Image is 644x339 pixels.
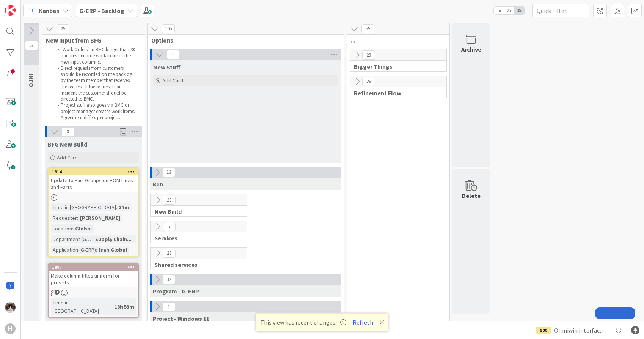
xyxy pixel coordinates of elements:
div: Make column titles uniform for presets [49,271,138,287]
span: 29 [362,50,375,60]
span: : [96,246,97,254]
div: Supply Chain... [93,235,134,243]
span: 1 [162,302,175,311]
span: Omniwin interface HCN Test [554,326,608,335]
input: Quick Filter... [532,4,589,17]
div: [PERSON_NAME] [78,214,122,222]
span: 26 [362,77,375,86]
div: Time in [GEOGRAPHIC_DATA] [51,298,112,315]
div: Delete [462,191,481,200]
span: Add Card... [162,77,187,84]
div: 1897 [52,265,138,270]
span: 1 [55,290,60,295]
div: Time in [GEOGRAPHIC_DATA] [51,203,116,211]
button: Refresh [350,317,376,327]
span: BFG New Build [48,140,87,148]
div: H [5,323,16,334]
span: INFO [28,74,35,87]
li: Direct requests from customers should be recorded on the backlog by the team member that receives... [53,65,136,102]
li: Project stuff also goes via BMC or project manager creates work items. Agreement differs per proj... [53,102,136,121]
span: Program - G-ERP [152,287,199,295]
div: 18h 53m [113,303,136,311]
span: : [72,224,73,233]
div: 500 [536,327,551,334]
span: 23 [163,249,176,258]
div: 1897Make column titles uniform for presets [49,264,138,287]
div: 1914Update to Part Groups on BOM Lines and Parts [49,169,138,192]
span: Shared services [154,261,237,268]
div: Application (G-ERP) [51,246,96,254]
div: Requester [51,214,77,222]
img: Visit kanbanzone.com [5,5,16,16]
span: : [77,214,78,222]
span: 5 [25,41,38,50]
div: Global [73,224,94,233]
span: : [116,203,117,211]
div: Location [51,224,72,233]
div: Update to Part Groups on BOM Lines and Parts [49,175,138,192]
span: Bigger Things [354,63,437,70]
a: 1897Make column titles uniform for presetsTime in [GEOGRAPHIC_DATA]:18h 53m [48,263,139,318]
span: Project - Windows 11 [152,315,209,322]
div: 37m [117,203,131,211]
span: 0 [167,50,180,59]
span: This view has recent changes. [260,318,346,327]
span: 1x [494,7,504,14]
span: 3x [514,7,525,14]
span: 32 [162,275,175,284]
span: 7 [163,222,176,231]
div: 1897 [49,264,138,271]
li: "Work Orders" in BMC bigger than 30 minutes become work items in the new input columns. [53,47,136,65]
span: 25 [57,24,69,33]
span: Options [151,36,335,44]
span: Kanban [39,6,60,15]
span: 9 [61,127,74,136]
span: 105 [162,24,175,33]
div: Archive [461,45,481,54]
span: Services [154,234,237,242]
span: Add Card... [57,154,81,161]
a: 1914Update to Part Groups on BOM Lines and PartsTime in [GEOGRAPHIC_DATA]:37mRequester:[PERSON_NA... [48,168,139,257]
span: 20 [163,196,176,205]
span: New Input from BFG [46,36,135,44]
div: Isah Global [97,246,129,254]
b: G-ERP - Backlog [79,7,124,14]
span: Run [152,180,163,188]
span: Refinement Flow [354,89,437,97]
span: 55 [361,24,374,33]
span: ... [351,36,440,44]
img: Kv [5,302,16,313]
div: 1914 [49,169,138,175]
div: Department (G-ERP) [51,235,92,243]
span: 13 [162,168,175,177]
span: : [92,235,93,243]
div: 1914 [52,169,138,175]
span: New Stuff [153,63,181,71]
span: 2x [504,7,514,14]
span: : [112,303,113,311]
span: New Build [154,208,237,215]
